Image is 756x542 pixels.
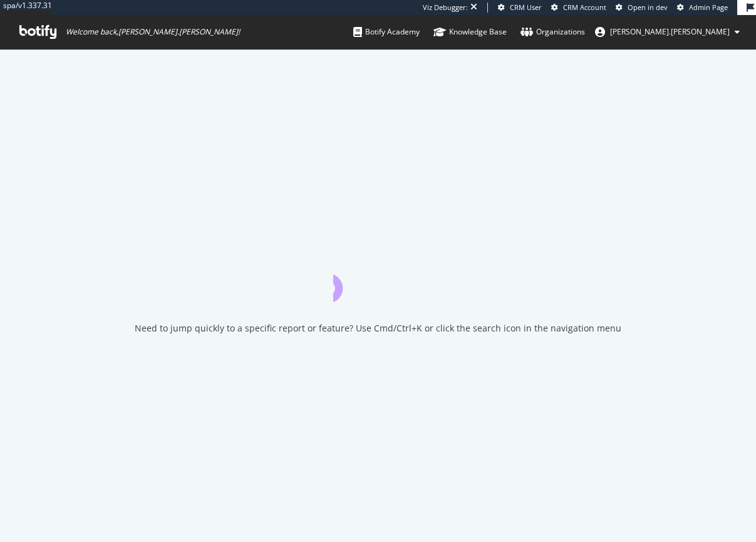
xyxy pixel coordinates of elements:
div: Botify Academy [353,26,420,38]
a: Admin Page [677,3,728,13]
span: Open in dev [628,3,668,12]
a: Botify Academy [353,15,420,49]
a: Organizations [520,15,585,49]
a: CRM Account [551,3,606,13]
div: Organizations [520,26,585,38]
span: CRM Account [563,3,606,12]
div: animation [333,257,423,302]
span: colin.reid [610,26,730,37]
a: Knowledge Base [433,15,507,49]
span: Admin Page [689,3,728,12]
div: Need to jump quickly to a specific report or feature? Use Cmd/Ctrl+K or click the search icon in ... [135,322,621,335]
button: [PERSON_NAME].[PERSON_NAME] [585,22,750,42]
a: CRM User [498,3,542,13]
div: Knowledge Base [433,26,507,38]
div: Viz Debugger: [423,3,468,13]
span: CRM User [510,3,542,12]
span: Welcome back, [PERSON_NAME].[PERSON_NAME] ! [66,27,240,37]
a: Open in dev [616,3,668,13]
